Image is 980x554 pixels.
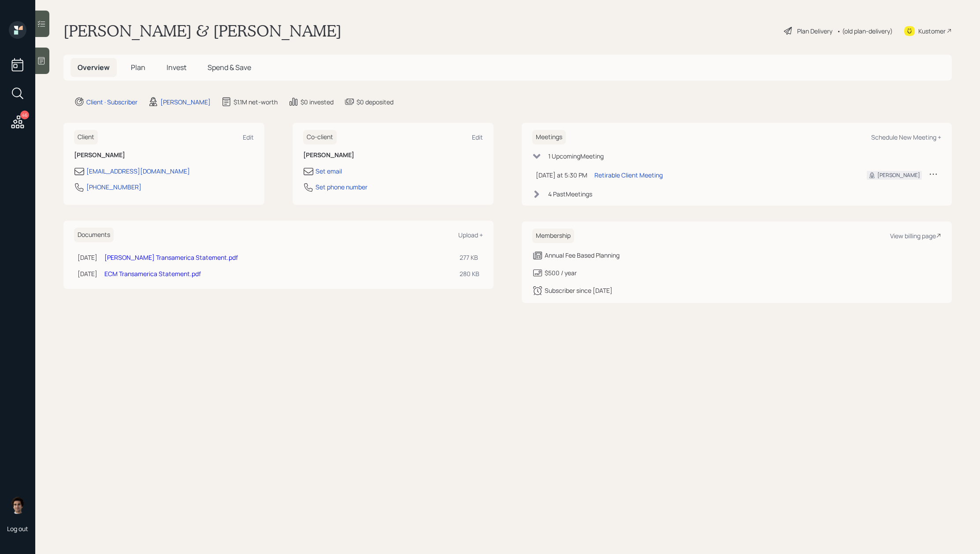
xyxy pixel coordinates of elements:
[472,133,483,141] div: Edit
[86,182,141,192] div: [PHONE_NUMBER]
[160,97,211,107] div: [PERSON_NAME]
[86,166,190,176] div: [EMAIL_ADDRESS][DOMAIN_NAME]
[167,63,186,72] span: Invest
[303,151,483,159] h6: [PERSON_NAME]
[877,171,920,179] div: [PERSON_NAME]
[78,253,97,262] div: [DATE]
[86,97,137,107] div: Client · Subscriber
[871,133,941,141] div: Schedule New Meeting +
[74,228,114,242] h6: Documents
[303,130,337,144] h6: Co-client
[458,231,483,239] div: Upload +
[536,170,587,180] div: [DATE] at 5:30 PM
[301,97,334,107] div: $0 invested
[548,189,592,199] div: 4 Past Meeting s
[460,253,479,262] div: 277 KB
[532,229,574,243] h6: Membership
[837,26,893,36] div: • (old plan-delivery)
[131,63,145,72] span: Plan
[234,97,278,107] div: $1.1M net-worth
[460,269,479,278] div: 280 KB
[316,182,367,192] div: Set phone number
[20,111,29,119] div: 46
[104,270,201,278] a: ECM Transamerica Statement.pdf
[104,253,238,262] a: [PERSON_NAME] Transamerica Statement.pdf
[208,63,251,72] span: Spend & Save
[74,151,254,159] h6: [PERSON_NAME]
[7,524,28,533] div: Log out
[545,286,612,295] div: Subscriber since [DATE]
[316,166,342,176] div: Set email
[74,130,98,144] h6: Client
[797,26,832,36] div: Plan Delivery
[63,21,342,41] h1: [PERSON_NAME] & [PERSON_NAME]
[890,232,941,240] div: View billing page
[532,130,566,144] h6: Meetings
[594,170,663,180] div: Retirable Client Meeting
[243,133,254,141] div: Edit
[545,251,620,260] div: Annual Fee Based Planning
[9,496,26,514] img: harrison-schaefer-headshot-2.png
[918,26,946,36] div: Kustomer
[78,63,110,72] span: Overview
[548,151,604,161] div: 1 Upcoming Meeting
[78,269,97,278] div: [DATE]
[545,268,577,277] div: $500 / year
[356,97,393,107] div: $0 deposited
